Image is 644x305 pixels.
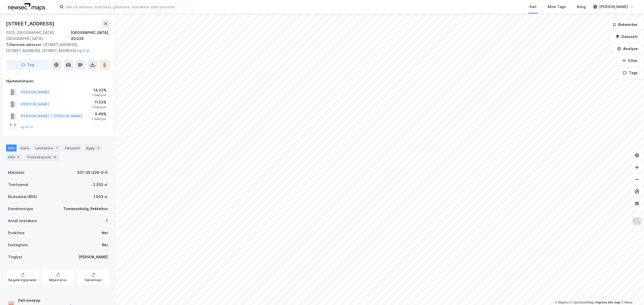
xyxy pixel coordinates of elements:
[25,154,59,161] div: Transaksjoner
[8,230,25,236] div: Punktleie
[595,301,620,304] a: Improve this map
[8,182,28,188] div: Tomteareal
[102,242,108,248] div: Nei
[92,105,106,109] div: 1 Seksjon
[85,278,102,282] div: Saksinnsyn
[52,155,57,160] div: 15
[8,194,37,200] div: Bruksareal (BRA)
[8,242,28,248] div: Festegrunn
[92,111,106,117] div: 9.49%
[6,42,106,54] div: [STREET_ADDRESS], [STREET_ADDRESS], [STREET_ADDRESS]
[632,217,642,226] img: Z
[63,206,108,212] div: Tomannsbolig, Rekkehus
[6,144,17,151] div: Info
[71,30,110,42] div: [GEOGRAPHIC_DATA], 35/226
[555,301,569,304] a: Mapbox
[54,145,59,150] div: 1
[8,3,45,11] img: logo.a4113a55bc3d86da70a041830d287a7e.svg
[570,301,594,304] a: OpenStreetMap
[613,44,642,54] button: Analyse
[94,194,108,200] div: 1 503 ㎡
[8,218,37,224] div: Antall leietakere
[618,56,642,66] button: Filter
[8,278,37,282] div: Reguleringsplaner
[102,230,108,236] div: Nei
[77,170,108,176] div: 301-35-226-0-0
[6,42,43,47] span: Tilhørende adresser:
[6,30,71,42] div: 0375, [GEOGRAPHIC_DATA], [GEOGRAPHIC_DATA]
[611,32,642,42] button: Datasett
[92,87,106,93] div: 14.23%
[64,3,198,11] input: Søk på adresse, matrikkel, gårdeiere, leietakere eller personer
[577,4,586,10] div: Bolig
[92,117,106,121] div: 1 Seksjon
[6,154,23,161] div: ESG
[548,4,566,10] div: Mine Tags
[8,254,22,260] div: Tinglyst
[6,20,55,28] div: [STREET_ADDRESS]
[530,4,537,10] div: Kart
[92,99,106,105] div: 11.53%
[18,297,84,303] div: Delt eieskap
[8,206,33,212] div: Eiendomstype
[49,278,67,282] div: Miljøstatus
[619,68,642,78] button: Tags
[84,144,103,151] div: Bygg
[19,144,31,151] div: Eiere
[33,144,61,151] div: Leietakere
[6,60,49,70] button: Tag
[16,155,21,160] div: 9
[6,78,109,84] div: Hjemmelshaver
[8,170,24,176] div: Matrikkel
[619,281,644,305] iframe: Chat Widget
[608,20,642,30] button: Bokmerker
[92,93,106,97] div: 1 Seksjon
[599,4,628,10] div: [PERSON_NAME]
[63,144,82,151] div: Datasett
[96,145,101,150] div: 8
[79,254,108,260] div: [PERSON_NAME]
[106,218,108,224] div: 1
[93,182,108,188] div: 2 203 ㎡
